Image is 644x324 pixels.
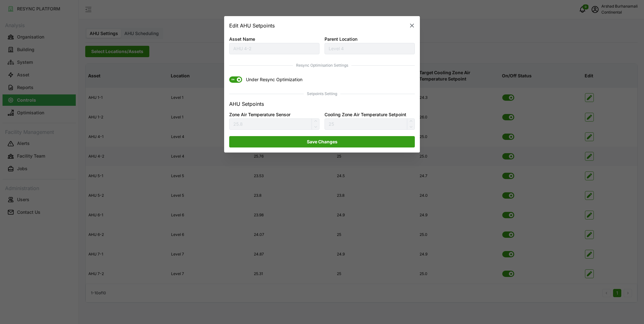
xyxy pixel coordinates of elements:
[229,36,255,43] label: Asset Name
[229,100,264,108] p: AHU Setpoints
[229,136,415,147] button: Save Changes
[229,111,290,118] label: Zone Air Temperature Sensor
[307,136,337,147] span: Save Changes
[229,63,415,69] span: Resync Optimisation Settings
[229,23,275,28] h2: Edit AHU Setpoints
[242,77,302,83] span: Under Resync Optimization
[325,36,357,43] label: Parent Location
[229,77,237,83] span: ON
[229,91,415,97] span: Setpoints Setting
[325,111,406,118] label: Cooling Zone Air Temperature Setpoint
